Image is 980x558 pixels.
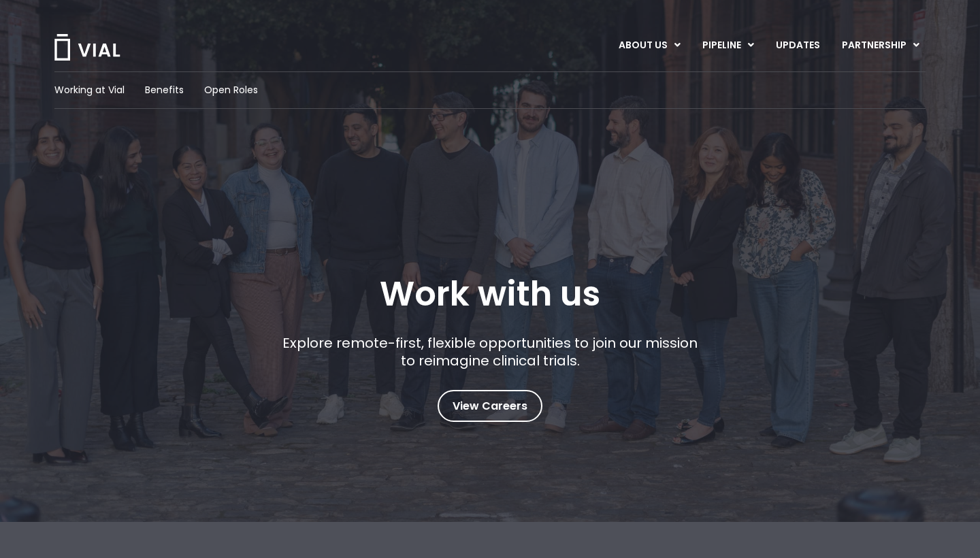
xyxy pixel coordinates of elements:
a: Benefits [145,83,184,97]
img: Vial Logo [53,34,121,61]
a: UPDATES [765,34,830,57]
a: View Careers [438,390,542,422]
a: PIPELINEMenu Toggle [691,34,764,57]
a: ABOUT USMenu Toggle [608,34,691,57]
span: View Careers [453,397,527,415]
a: Open Roles [204,83,258,97]
a: PARTNERSHIPMenu Toggle [831,34,930,57]
a: Working at Vial [54,83,125,97]
p: Explore remote-first, flexible opportunities to join our mission to reimagine clinical trials. [278,334,703,370]
h1: Work with us [380,274,600,314]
